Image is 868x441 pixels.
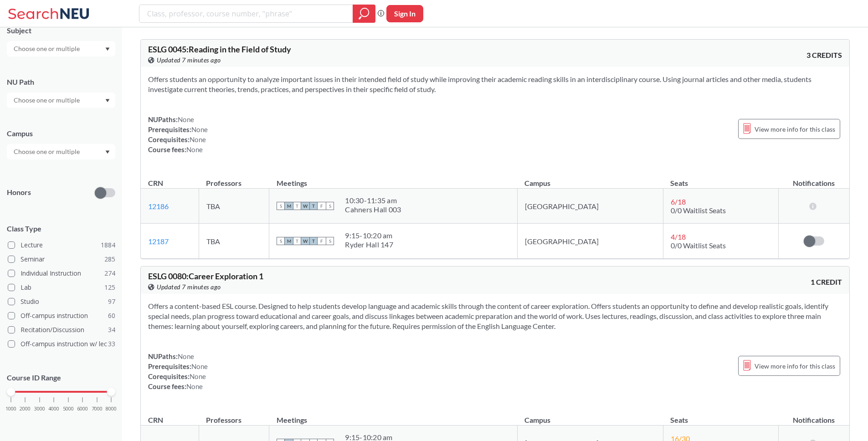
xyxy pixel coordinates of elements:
[63,406,74,411] span: 5000
[293,237,301,245] span: T
[148,202,169,210] a: 12186
[34,406,45,411] span: 3000
[199,169,269,189] th: Professors
[779,406,850,426] th: Notifications
[345,231,393,240] div: 9:15 - 10:20 am
[148,114,208,154] div: NUPaths: Prerequisites: Corequisites: Course fees:
[779,169,850,189] th: Notifications
[7,77,115,87] div: NU Path
[671,206,726,215] span: 0/0 Waitlist Seats
[148,271,263,281] span: ESLG 0080 : Career Exploration 1
[148,351,208,391] div: NUPaths: Prerequisites: Corequisites: Course fees:
[7,41,115,56] div: Dropdown arrow
[353,5,375,23] div: magnifying glass
[301,237,309,245] span: W
[48,406,59,411] span: 4000
[178,115,194,123] span: None
[104,254,115,264] span: 285
[806,50,842,60] span: 3 CREDITS
[517,224,663,259] td: [GEOGRAPHIC_DATA]
[148,178,163,188] div: CRN
[345,205,401,214] div: Cahners Hall 003
[359,7,370,20] svg: magnifying glass
[671,241,726,250] span: 0/0 Waitlist Seats
[199,189,269,224] td: TBA
[77,406,88,411] span: 6000
[108,339,115,349] span: 33
[148,415,163,425] div: CRN
[517,406,663,426] th: Campus
[386,5,423,22] button: Sign In
[8,310,115,322] label: Off-campus instruction
[108,325,115,335] span: 34
[105,150,110,154] svg: Dropdown arrow
[309,237,318,245] span: T
[277,237,285,245] span: S
[190,135,206,144] span: None
[318,237,326,245] span: F
[277,202,285,210] span: S
[671,197,686,206] span: 6 / 18
[148,44,291,54] span: ESLG 0045 : Reading in the Field of Study
[326,202,334,210] span: S
[7,187,31,198] p: Honors
[146,6,346,21] input: Class, professor, course number, "phrase"
[157,55,221,65] span: Updated 7 minutes ago
[663,406,778,426] th: Seats
[92,406,103,411] span: 7000
[104,282,115,292] span: 125
[755,123,835,135] span: View more info for this class
[199,224,269,259] td: TBA
[345,240,393,249] div: Ryder Hall 147
[318,202,326,210] span: F
[517,169,663,189] th: Campus
[8,324,115,336] label: Recitation/Discussion
[7,224,115,234] span: Class Type
[8,267,115,279] label: Individual Instruction
[7,144,115,159] div: Dropdown arrow
[663,169,778,189] th: Seats
[755,360,835,372] span: View more info for this class
[104,268,115,278] span: 274
[108,311,115,321] span: 60
[5,406,16,411] span: 1000
[811,277,842,287] span: 1 CREDIT
[101,240,115,250] span: 1884
[148,74,842,94] section: Offers students an opportunity to analyze important issues in their intended field of study while...
[148,237,169,246] a: 12187
[7,26,115,36] div: Subject
[309,202,318,210] span: T
[8,239,115,251] label: Lecture
[345,196,401,205] div: 10:30 - 11:35 am
[106,406,117,411] span: 8000
[186,145,203,154] span: None
[148,301,842,331] section: Offers a content-based ESL course. Designed to help students develop language and academic skills...
[8,282,115,293] label: Lab
[293,202,301,210] span: T
[178,352,194,360] span: None
[9,95,86,106] input: Choose one or multiple
[108,297,115,307] span: 97
[671,232,686,241] span: 4 / 18
[20,406,31,411] span: 2000
[7,373,115,383] p: Course ID Range
[285,237,293,245] span: M
[186,382,203,390] span: None
[269,406,517,426] th: Meetings
[301,202,309,210] span: W
[517,189,663,224] td: [GEOGRAPHIC_DATA]
[285,202,293,210] span: M
[7,92,115,108] div: Dropdown arrow
[9,43,86,54] input: Choose one or multiple
[157,282,221,292] span: Updated 7 minutes ago
[191,362,208,370] span: None
[8,338,115,350] label: Off-campus instruction w/ lec
[105,99,110,103] svg: Dropdown arrow
[326,237,334,245] span: S
[269,169,517,189] th: Meetings
[105,47,110,51] svg: Dropdown arrow
[190,372,206,380] span: None
[8,253,115,265] label: Seminar
[8,296,115,308] label: Studio
[191,125,208,133] span: None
